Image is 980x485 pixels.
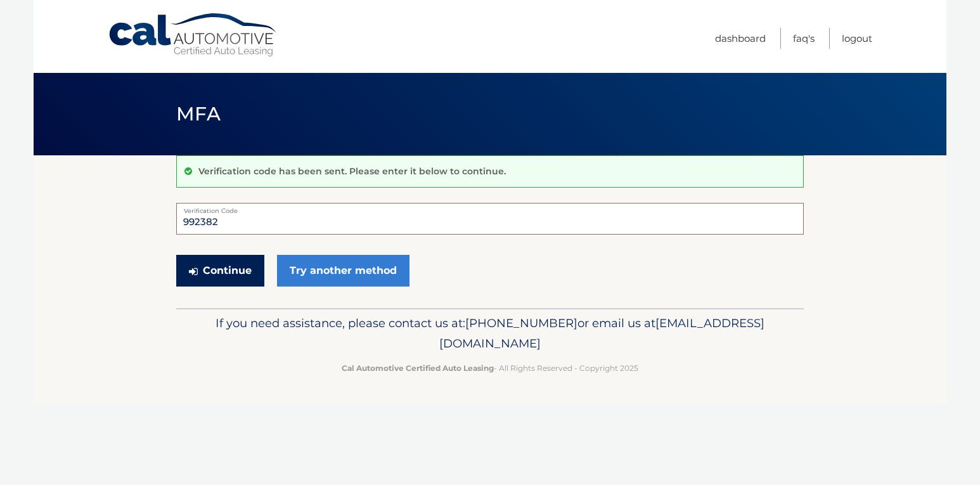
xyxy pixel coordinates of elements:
[277,255,409,287] a: Try another method
[198,165,506,177] p: Verification code has been sent. Please enter it below to continue.
[108,13,279,58] a: Cal Automotive
[176,203,804,213] label: Verification Code
[184,313,796,354] p: If you need assistance, please contact us at: or email us at
[842,28,872,49] a: Logout
[342,363,494,373] strong: Cal Automotive Certified Auto Leasing
[715,28,766,49] a: Dashboard
[184,361,796,375] p: - All Rights Reserved - Copyright 2025
[439,316,764,351] span: [EMAIL_ADDRESS][DOMAIN_NAME]
[793,28,815,49] a: FAQ's
[176,102,221,126] span: MFA
[465,316,577,330] span: [PHONE_NUMBER]
[176,203,804,235] input: Verification Code
[176,255,264,287] button: Continue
